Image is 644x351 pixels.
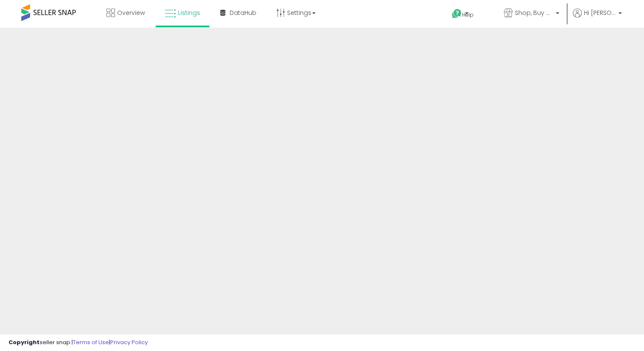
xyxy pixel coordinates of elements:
div: seller snap | | [9,339,148,347]
span: Hi [PERSON_NAME] [584,9,616,17]
a: Privacy Policy [110,338,148,346]
span: Shop, Buy and Ship [515,9,553,17]
a: Terms of Use [73,338,109,346]
i: Get Help [451,9,462,19]
strong: Copyright [9,338,40,346]
span: Listings [178,9,200,17]
a: Help [445,2,490,28]
a: Hi [PERSON_NAME] [573,9,622,28]
span: Overview [117,9,145,17]
span: DataHub [230,9,256,17]
span: Help [462,11,474,18]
